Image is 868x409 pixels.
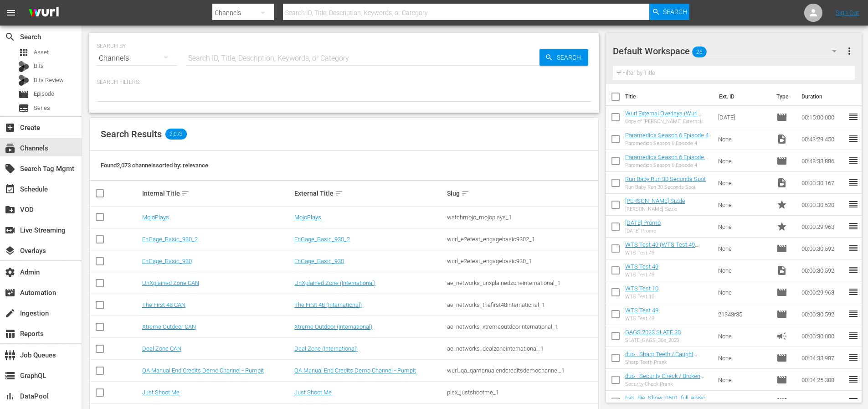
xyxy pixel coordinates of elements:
[5,163,15,174] span: Search Tag Mgmt
[776,221,787,232] span: Promo
[539,49,588,66] button: Search
[798,128,848,150] td: 00:43:29.450
[692,42,707,62] span: 26
[101,162,208,169] span: Found 2,073 channels sorted by: relevance
[294,367,416,374] a: QA Manual End Credits Demo Channel - Pumpit
[625,337,681,343] div: SLATE_GAGS_30s_2023
[5,7,16,18] span: menu
[848,374,859,385] span: reorder
[625,132,709,139] a: Paramedics Season 6 Episode 4
[294,236,350,243] a: EnGage_Basic_930_2
[142,236,198,243] a: EnGage_Basic_930_2
[5,308,15,319] span: Ingestion
[18,75,29,86] div: Bits Review
[776,374,787,385] span: Episode
[294,214,321,221] a: MojoPlays
[625,154,709,167] a: Paramedics Season 6 Episode 4 - Nine Now
[625,241,699,255] a: WTS Test 49 (WTS Test 49 (00:00:00))
[625,119,711,124] div: Copy of [PERSON_NAME] External Overlays
[294,323,372,330] a: Xtreme Outdoor (International)
[776,309,787,320] span: Episode
[776,155,787,166] span: Episode
[447,188,597,199] div: Slug
[848,286,859,297] span: reorder
[714,347,773,369] td: None
[625,206,685,212] div: [PERSON_NAME] Sizzle
[848,177,859,188] span: reorder
[625,373,704,386] a: duo - Security Check / Broken Statue
[776,112,787,123] span: Episode
[714,106,773,128] td: [DATE]
[714,303,773,325] td: 21343r35
[848,199,859,210] span: reorder
[649,4,689,20] button: Search
[771,84,796,109] th: Type
[798,347,848,369] td: 00:04:33.987
[18,89,29,100] span: Episode
[142,323,196,330] a: Xtreme Outdoor CAN
[848,396,859,407] span: reorder
[625,359,711,365] div: Sharp Teeth Prank
[625,351,697,364] a: duo - Sharp Teeth / Caught Cheating
[5,350,15,361] span: Job Queues
[97,78,591,86] p: Search Filters:
[625,272,658,278] div: WTS Test 49
[798,259,848,281] td: 00:00:30.592
[5,267,15,278] span: Admin
[553,49,588,66] span: Search
[34,62,44,71] span: Bits
[848,155,859,166] span: reorder
[101,129,162,140] span: Search Results
[461,189,469,197] span: sort
[625,285,658,292] a: WTS Test 10
[714,128,773,150] td: None
[776,177,787,188] span: Video
[625,250,711,256] div: WTS Test 49
[625,197,685,204] a: [PERSON_NAME] Sizzle
[625,228,661,234] div: [DATE] Promo
[625,381,711,387] div: Security Check Prank
[18,61,29,72] div: Bits
[447,345,597,352] div: ae_networks_dealzoneinternational_1
[18,47,29,58] span: Asset
[848,243,859,254] span: reorder
[142,367,264,374] a: QA Manual End Credits Demo Channel - Pumpit
[142,214,169,221] a: MojoPlays
[18,103,29,114] span: Series
[34,48,49,57] span: Asset
[5,287,15,298] span: Automation
[625,294,658,300] div: WTS Test 10
[625,329,681,336] a: GAGS 2023 SLATE 30
[796,84,851,109] th: Duration
[5,204,15,215] span: VOD
[447,367,597,374] div: wurl_qa_qamanualendcreditsdemochannel_1
[798,325,848,347] td: 00:00:30.000
[142,280,199,286] a: UnXplained Zone CAN
[776,243,787,254] span: Episode
[447,214,597,221] div: watchmojo_mojoplays_1
[848,264,859,275] span: reorder
[625,219,661,226] a: [DATE] Promo
[142,345,181,352] a: Deal Zone CAN
[776,134,787,145] span: Video
[625,84,714,109] th: Title
[142,389,180,396] a: Just Shoot Me
[776,396,787,407] span: Episode
[625,184,706,190] div: Run Baby Run 30 Seconds Spot
[335,189,343,197] span: sort
[714,238,773,259] td: None
[798,106,848,128] td: 00:15:00.000
[294,301,362,308] a: The First 48 (International)
[714,172,773,194] td: None
[294,345,358,352] a: Deal Zone (International)
[5,225,15,236] span: Live Streaming
[181,189,190,197] span: sort
[776,265,787,276] span: Video
[625,162,711,168] div: Paramedics Season 6 Episode 4
[714,194,773,216] td: None
[714,216,773,238] td: None
[294,389,332,396] a: Just Shoot Me
[5,370,15,381] span: GraphQL
[294,280,375,286] a: UnXplained Zone (International)
[447,258,597,264] div: wurl_e2etest_engagebasic930_1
